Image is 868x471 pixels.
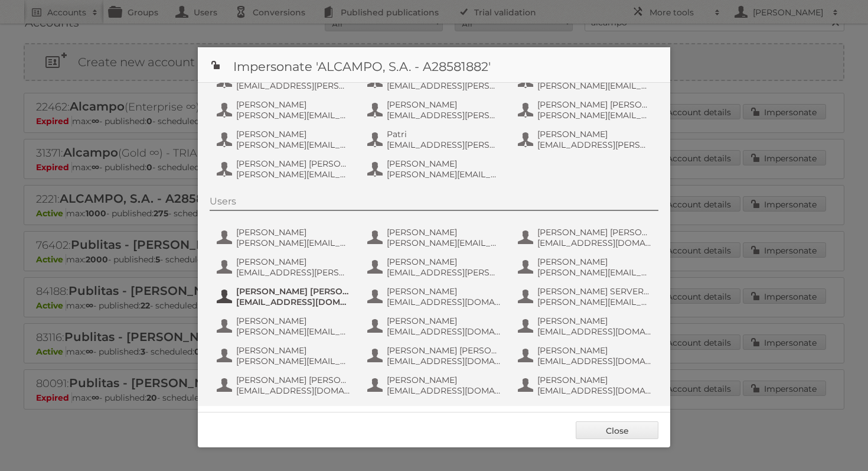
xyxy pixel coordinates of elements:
span: [PERSON_NAME] [387,99,501,110]
span: [PERSON_NAME][EMAIL_ADDRESS][DOMAIN_NAME] [537,267,652,278]
span: [PERSON_NAME] [387,158,501,169]
span: [PERSON_NAME] [236,345,351,356]
span: [EMAIL_ADDRESS][DOMAIN_NAME] [387,356,501,366]
button: [PERSON_NAME] [PERSON_NAME] [PERSON_NAME][EMAIL_ADDRESS][DOMAIN_NAME] [517,98,655,122]
button: [PERSON_NAME] [PERSON_NAME][EMAIL_ADDRESS][DOMAIN_NAME] [517,255,655,279]
a: Close [576,421,658,439]
h1: Impersonate 'ALCAMPO, S.A. - A28581882' [198,47,670,83]
span: [PERSON_NAME] [PERSON_NAME] [236,158,351,169]
span: [EMAIL_ADDRESS][DOMAIN_NAME] [236,297,351,307]
button: [PERSON_NAME] [EMAIL_ADDRESS][DOMAIN_NAME] [517,344,655,368]
span: [EMAIL_ADDRESS][DOMAIN_NAME] [387,297,501,307]
span: [PERSON_NAME] [236,227,351,238]
button: [PERSON_NAME] [EMAIL_ADDRESS][PERSON_NAME][DOMAIN_NAME] [216,255,354,279]
button: [PERSON_NAME] [PERSON_NAME] [EMAIL_ADDRESS][DOMAIN_NAME] [517,226,655,249]
span: [PERSON_NAME] [537,345,652,356]
span: [PERSON_NAME][EMAIL_ADDRESS][DOMAIN_NAME] [236,110,351,121]
span: [PERSON_NAME] [387,316,501,326]
span: [PERSON_NAME][EMAIL_ADDRESS][DOMAIN_NAME] [537,110,652,121]
span: [EMAIL_ADDRESS][DOMAIN_NAME] [537,356,652,366]
button: [PERSON_NAME] [PERSON_NAME][EMAIL_ADDRESS][DOMAIN_NAME] [216,128,354,151]
span: Patri [387,129,501,139]
span: [PERSON_NAME][EMAIL_ADDRESS][DOMAIN_NAME] [537,297,652,307]
span: [PERSON_NAME][EMAIL_ADDRESS][DOMAIN_NAME] [236,139,351,150]
button: [PERSON_NAME] [PERSON_NAME][EMAIL_ADDRESS][DOMAIN_NAME] [366,226,505,249]
span: [PERSON_NAME] [387,256,501,267]
button: [PERSON_NAME] [EMAIL_ADDRESS][DOMAIN_NAME] [366,314,505,338]
span: [PERSON_NAME] [537,375,652,385]
span: [PERSON_NAME][EMAIL_ADDRESS][DOMAIN_NAME] [236,169,351,180]
span: [EMAIL_ADDRESS][PERSON_NAME][DOMAIN_NAME] [387,110,501,121]
span: [PERSON_NAME] [236,129,351,139]
span: [EMAIL_ADDRESS][DOMAIN_NAME] [387,385,501,396]
button: [PERSON_NAME] [EMAIL_ADDRESS][DOMAIN_NAME] [517,314,655,338]
span: [EMAIL_ADDRESS][PERSON_NAME][DOMAIN_NAME] [387,267,501,278]
span: [PERSON_NAME] [537,316,652,326]
button: [PERSON_NAME] [PERSON_NAME][EMAIL_ADDRESS][DOMAIN_NAME] [216,226,354,249]
button: [PERSON_NAME] SERVERSTARTUP [PERSON_NAME][EMAIL_ADDRESS][DOMAIN_NAME] [517,285,655,308]
span: [PERSON_NAME] [537,256,652,267]
span: [PERSON_NAME][EMAIL_ADDRESS][DOMAIN_NAME] [387,169,501,180]
button: [PERSON_NAME] [EMAIL_ADDRESS][DOMAIN_NAME] [517,373,655,397]
span: [EMAIL_ADDRESS][DOMAIN_NAME] [537,238,652,248]
span: [EMAIL_ADDRESS][PERSON_NAME][DOMAIN_NAME] [537,139,652,150]
button: [PERSON_NAME] [PERSON_NAME] [EMAIL_ADDRESS][DOMAIN_NAME] [366,344,505,368]
div: Users [210,196,658,211]
button: [PERSON_NAME] [PERSON_NAME][EMAIL_ADDRESS][DOMAIN_NAME] [216,98,354,122]
span: [PERSON_NAME] [PERSON_NAME] [537,99,652,110]
span: [EMAIL_ADDRESS][PERSON_NAME][DOMAIN_NAME] [387,80,501,91]
button: [PERSON_NAME] [PERSON_NAME] [EMAIL_ADDRESS][DOMAIN_NAME] [216,285,354,308]
span: [EMAIL_ADDRESS][PERSON_NAME][DOMAIN_NAME] [236,80,351,91]
button: [PERSON_NAME] [EMAIL_ADDRESS][PERSON_NAME][DOMAIN_NAME] [366,255,505,279]
span: [PERSON_NAME] [PERSON_NAME] [537,227,652,238]
button: [PERSON_NAME] [PERSON_NAME][EMAIL_ADDRESS][DOMAIN_NAME] [366,157,505,181]
span: [PERSON_NAME] SERVERSTARTUP [537,286,652,297]
button: [PERSON_NAME] [EMAIL_ADDRESS][DOMAIN_NAME] [366,373,505,397]
span: [PERSON_NAME] [PERSON_NAME] [387,345,501,356]
button: [PERSON_NAME] [PERSON_NAME] [PERSON_NAME][EMAIL_ADDRESS][DOMAIN_NAME] [216,157,354,181]
span: [PERSON_NAME] [236,99,351,110]
button: [PERSON_NAME] [EMAIL_ADDRESS][PERSON_NAME][DOMAIN_NAME] [366,98,505,122]
button: [PERSON_NAME] [EMAIL_ADDRESS][DOMAIN_NAME] [366,285,505,308]
button: [PERSON_NAME] [EMAIL_ADDRESS][PERSON_NAME][DOMAIN_NAME] [517,128,655,151]
span: [EMAIL_ADDRESS][DOMAIN_NAME] [387,326,501,337]
span: [PERSON_NAME] [387,227,501,238]
span: [EMAIL_ADDRESS][PERSON_NAME][DOMAIN_NAME] [387,139,501,150]
span: [PERSON_NAME][EMAIL_ADDRESS][DOMAIN_NAME] [387,238,501,248]
button: [PERSON_NAME] [PERSON_NAME] [EMAIL_ADDRESS][DOMAIN_NAME] [216,373,354,397]
button: Patri [EMAIL_ADDRESS][PERSON_NAME][DOMAIN_NAME] [366,128,505,151]
span: [PERSON_NAME][EMAIL_ADDRESS][DOMAIN_NAME] [236,326,351,337]
span: [PERSON_NAME] [PERSON_NAME] [236,286,351,297]
span: [EMAIL_ADDRESS][DOMAIN_NAME] [537,385,652,396]
span: [PERSON_NAME][EMAIL_ADDRESS][DOMAIN_NAME] [236,238,351,248]
button: [PERSON_NAME] [PERSON_NAME][EMAIL_ADDRESS][DOMAIN_NAME] [216,314,354,338]
span: [PERSON_NAME] [236,256,351,267]
span: [EMAIL_ADDRESS][DOMAIN_NAME] [236,385,351,396]
span: [PERSON_NAME] [236,316,351,326]
span: [PERSON_NAME] [PERSON_NAME] [236,375,351,385]
button: [PERSON_NAME] [PERSON_NAME][EMAIL_ADDRESS][PERSON_NAME][DOMAIN_NAME] [216,344,354,368]
span: [PERSON_NAME][EMAIL_ADDRESS][PERSON_NAME][DOMAIN_NAME] [236,356,351,366]
span: [EMAIL_ADDRESS][DOMAIN_NAME] [537,326,652,337]
span: [PERSON_NAME] [537,129,652,139]
span: [PERSON_NAME] [387,375,501,385]
span: [PERSON_NAME][EMAIL_ADDRESS][DOMAIN_NAME] [537,80,652,91]
span: [EMAIL_ADDRESS][PERSON_NAME][DOMAIN_NAME] [236,267,351,278]
span: [PERSON_NAME] [387,286,501,297]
